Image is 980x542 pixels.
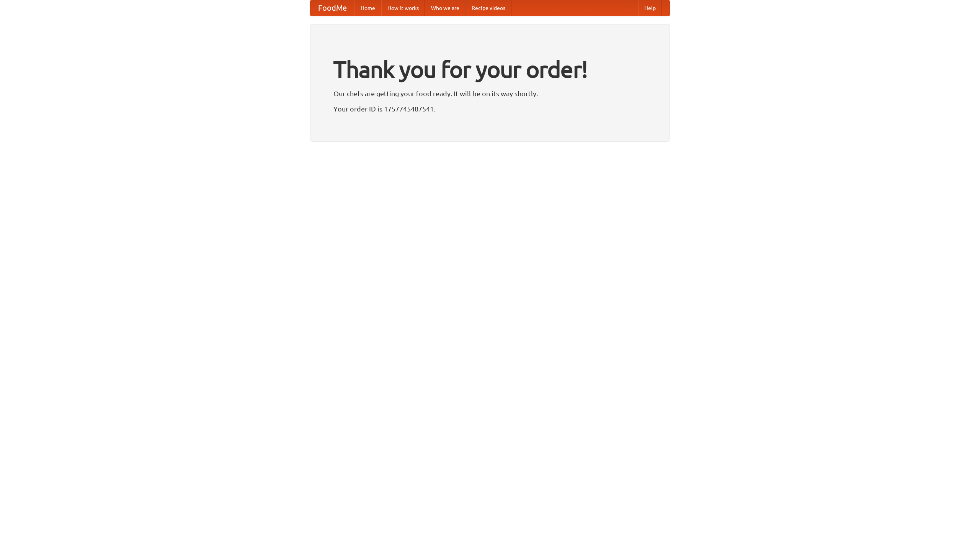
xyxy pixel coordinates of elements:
a: Home [354,0,381,16]
a: FoodMe [310,0,354,16]
p: Our chefs are getting your food ready. It will be on its way shortly. [333,88,647,99]
h1: Thank you for your order! [333,51,647,88]
a: Recipe videos [465,0,511,16]
a: Who we are [425,0,465,16]
p: Your order ID is 1757745487541. [333,103,647,115]
a: How it works [381,0,425,16]
a: Help [638,0,662,16]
